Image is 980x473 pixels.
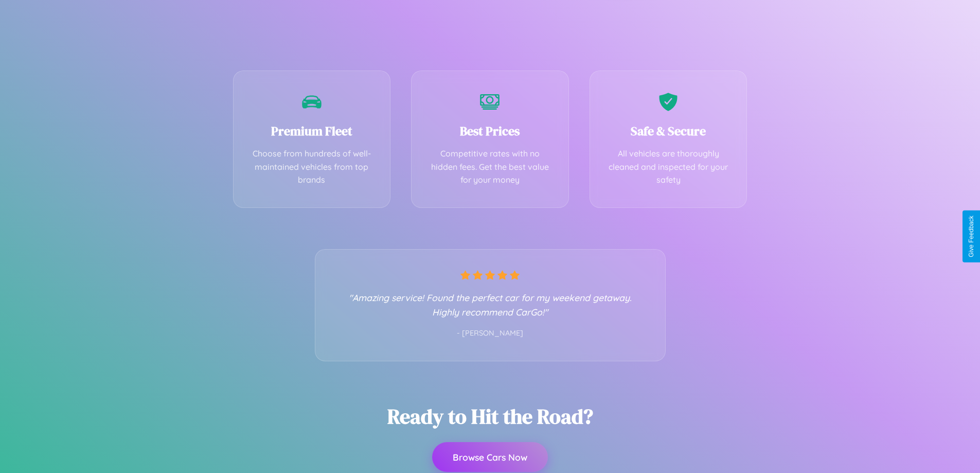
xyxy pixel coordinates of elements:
button: Browse Cars Now [432,442,548,472]
div: Give Feedback [968,216,975,257]
p: "Amazing service! Found the perfect car for my weekend getaway. Highly recommend CarGo!" [336,290,645,319]
h3: Premium Fleet [249,122,375,139]
p: Competitive rates with no hidden fees. Get the best value for your money [427,147,553,187]
h3: Safe & Secure [605,122,732,139]
h3: Best Prices [427,122,553,139]
p: Choose from hundreds of well-maintained vehicles from top brands [249,147,375,187]
h2: Ready to Hit the Road? [387,402,593,430]
p: All vehicles are thoroughly cleaned and inspected for your safety [605,147,732,187]
p: - [PERSON_NAME] [336,327,645,340]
